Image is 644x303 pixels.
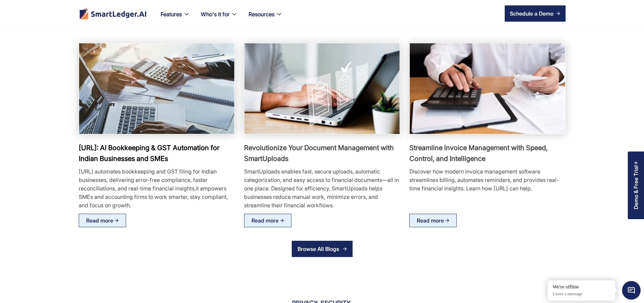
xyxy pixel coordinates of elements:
div: Read more [86,215,113,226]
div: Schedule a Demo [510,9,553,18]
h3: Revolutionize Your Document Management with SmartUploads [244,142,400,164]
h3: Streamline Invoice Management with Speed, Control, and Intelligence [409,142,565,164]
img: SmartLedger.AI: AI Bookkeeping & GST Automation for Indian Businesses and SMEs [71,39,242,138]
img: arrow right [280,218,284,223]
a: home [79,8,147,19]
span: Chat Widget [622,281,641,300]
a: Schedule a Demo [505,5,566,22]
div: Resources [248,9,275,19]
a: Streamline Invoice Management with Speed, Control, and IntelligenceStreamline Invoice Management ... [409,43,565,227]
div: Read more [417,215,444,226]
img: arrow right icon [556,11,560,16]
a: Revolutionize Your Document Management with SmartUploadsRevolutionize Your Document Management wi... [244,43,400,227]
img: arrow right [445,218,449,223]
p: Leave a message [553,291,610,297]
div: Features [155,9,195,27]
div: [URL] automates bookkeeping and GST filing for Indian businesses, delivering error-free complianc... [79,167,235,210]
div: Who's it for [195,9,243,27]
img: Revolutionize Your Document Management with SmartUploads [244,43,400,134]
a: Browse All Blogs [292,241,353,257]
h3: [URL]: AI Bookkeeping & GST Automation for Indian Businesses and SMEs [79,142,235,164]
img: arrow right [115,218,119,223]
div: Discover how modern invoice management software streamlines billing, automates reminders, and pro... [409,167,565,193]
div: SmartUploads enables fast, secure uploads, automatic categorization, and easy access to financial... [244,167,400,210]
img: arrow right icon [343,247,347,251]
a: SmartLedger.AI: AI Bookkeeping & GST Automation for Indian Businesses and SMEs[URL]: AI Bookkeepi... [79,43,235,227]
div: Demo & Free Trial [633,165,639,209]
div: Resources [243,9,288,27]
img: Streamline Invoice Management with Speed, Control, and Intelligence [410,43,565,134]
div: Who's it for [201,9,230,19]
div: Browse All Blogs [297,244,343,253]
div: We're offline [553,284,610,290]
div: Read more [252,215,279,226]
div: Features [161,9,182,19]
img: footer logo [79,8,147,19]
